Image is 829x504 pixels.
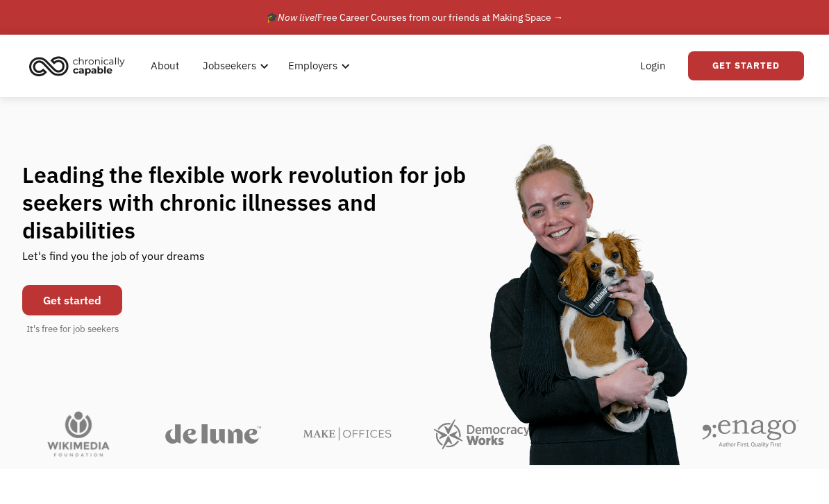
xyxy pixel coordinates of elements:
div: Jobseekers [194,44,273,88]
em: Now live! [278,11,317,24]
a: Login [632,44,674,88]
h1: Leading the flexible work revolution for job seekers with chronic illnesses and disabilities [22,161,493,244]
a: Get Started [688,51,804,80]
div: Employers [288,58,337,74]
a: home [25,51,135,81]
img: Chronically Capable logo [25,51,129,81]
a: Get started [22,285,122,315]
div: Let's find you the job of your dreams [22,244,205,278]
div: 🎓 Free Career Courses from our friends at Making Space → [266,9,563,26]
div: It's free for job seekers [26,322,119,336]
div: Jobseekers [203,58,256,74]
div: Employers [280,44,354,88]
a: About [142,44,187,88]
